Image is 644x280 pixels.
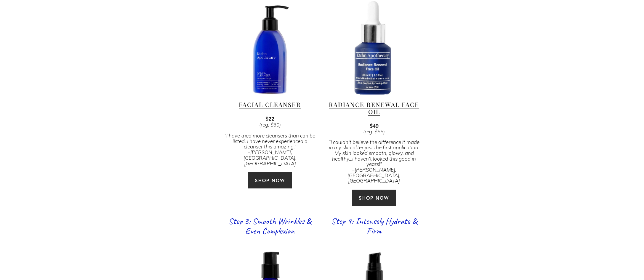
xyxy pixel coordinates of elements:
a: SHOP NOW [352,189,396,206]
a: Radiance Renewal Face Oil [329,100,419,116]
a: SHOP NOW [248,172,292,189]
strong: $22 [265,115,274,122]
em: (reg. $55) [363,128,385,135]
strong: $49 [370,122,379,129]
em: “I have tried more cleansers than can be listed. I have never experienced a cleanser this amazing... [225,132,316,167]
em: (reg. $30) [259,121,281,128]
a: Step 3: Smooth Wrinkles & Even Complexion [228,215,311,236]
a: Facial Cleanser [239,100,301,108]
em: “I couldn’t believe the difference it made in my skin after just the first application. My skin l... [329,139,421,184]
a: Step 4: Intensely Hydrate & Firm [331,215,417,236]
